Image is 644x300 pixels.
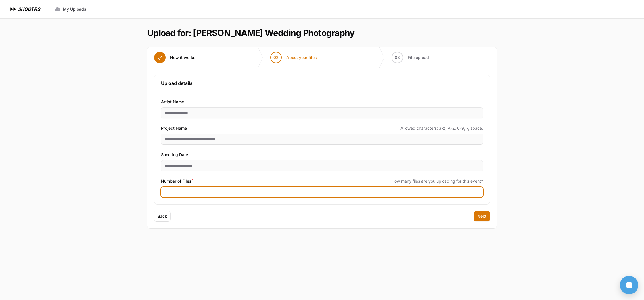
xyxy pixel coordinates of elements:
[477,213,486,219] span: Next
[158,213,167,219] span: Back
[620,276,638,294] button: Open chat window
[474,211,490,221] button: Next
[392,178,483,184] span: How many files are you uploading for this event?
[63,6,86,12] span: My Uploads
[161,125,187,132] span: Project Name
[161,178,193,185] span: Number of Files
[147,28,354,38] h1: Upload for: [PERSON_NAME] Wedding Photography
[161,80,483,87] h3: Upload details
[385,47,436,68] button: 03 File upload
[400,125,483,131] span: Allowed characters: a-z, A-Z, 0-9, -, space.
[154,211,170,221] button: Back
[161,151,188,158] span: Shooting Date
[18,6,40,13] h1: SHOOTRS
[147,47,202,68] button: How it works
[170,55,195,60] span: How it works
[51,4,90,14] a: My Uploads
[408,55,429,60] span: File upload
[161,98,184,105] span: Artist Name
[9,6,40,13] a: SHOOTRS SHOOTRS
[9,6,18,13] img: SHOOTRS
[286,55,317,60] span: About your files
[395,55,400,60] span: 03
[263,47,324,68] button: 02 About your files
[273,55,279,60] span: 02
